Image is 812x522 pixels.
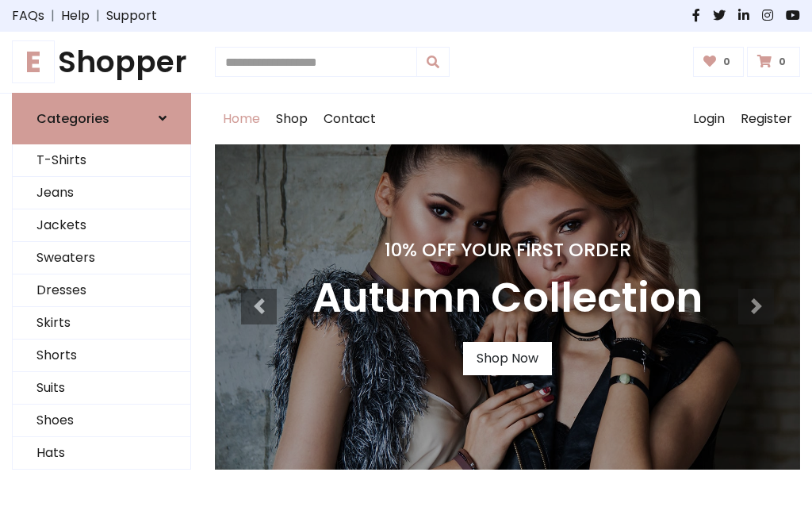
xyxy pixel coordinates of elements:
a: Suits [13,372,190,405]
span: E [12,40,55,83]
a: Shoes [13,405,190,437]
a: T-Shirts [13,144,190,177]
a: Home [215,94,268,144]
span: | [44,6,61,25]
a: Shop [268,94,316,144]
a: FAQs [12,6,44,25]
a: Jeans [13,177,190,209]
h4: 10% Off Your First Order [312,239,703,261]
a: Help [61,6,90,25]
a: Contact [316,94,384,144]
h3: Autumn Collection [312,274,703,323]
h6: Categories [36,111,109,126]
a: EShopper [12,44,191,80]
a: 0 [693,47,745,77]
a: Skirts [13,307,190,340]
a: Shop Now [463,342,552,375]
a: Login [685,94,733,144]
a: Sweaters [13,242,190,274]
a: Dresses [13,274,190,307]
a: Categories [12,93,191,144]
span: | [90,6,106,25]
a: Hats [13,437,190,470]
a: Register [733,94,800,144]
span: 0 [719,55,734,69]
span: 0 [775,55,790,69]
a: 0 [747,47,800,77]
a: Jackets [13,209,190,242]
a: Shorts [13,340,190,372]
a: Support [106,6,157,25]
h1: Shopper [12,44,191,80]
